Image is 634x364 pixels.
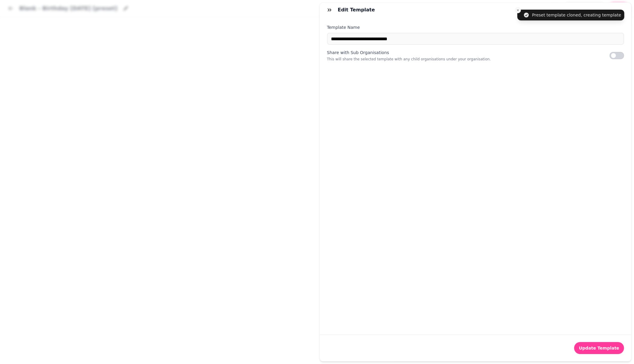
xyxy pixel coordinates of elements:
p: This will share the selected template with any child organisations under your organisation. [327,57,610,62]
h3: Edit Template [338,6,378,14]
label: Share with Sub Organisations [327,50,610,56]
span: Update Template [579,346,619,350]
label: Template Name [327,24,624,30]
button: Update Template [574,342,624,354]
